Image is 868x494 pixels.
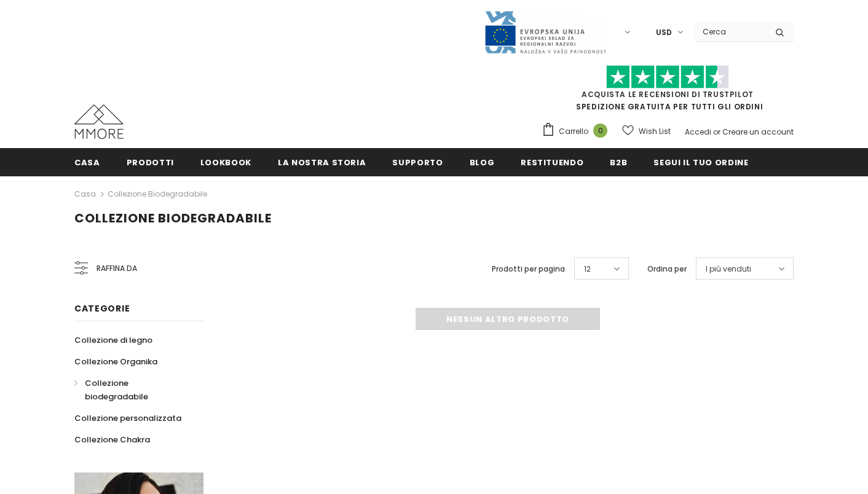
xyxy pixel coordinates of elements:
[74,372,190,407] a: Collezione biodegradabile
[484,26,607,37] a: Javni Razpis
[542,71,794,112] span: SPEDIZIONE GRATUITA PER TUTTI GLI ORDINI
[74,356,157,367] span: Collezione Organika
[610,157,627,168] span: B2B
[127,157,174,168] span: Prodotti
[647,263,687,275] label: Ordina per
[74,334,152,346] span: Collezione di legno
[74,429,150,450] a: Collezione Chakra
[97,262,137,275] span: Raffina da
[713,127,720,137] span: or
[484,10,607,55] img: Javni Razpis
[521,148,583,176] a: Restituendo
[74,187,96,202] a: Casa
[542,122,614,141] a: Carrello 0
[392,157,443,168] span: supporto
[74,104,124,139] img: Casi MMORE
[74,210,272,227] span: Collezione biodegradabile
[470,157,495,168] span: Blog
[722,127,794,137] a: Creare un account
[622,120,671,142] a: Wish List
[492,263,565,275] label: Prodotti per pagina
[559,125,588,138] span: Carrello
[74,157,100,168] span: Casa
[127,148,174,176] a: Prodotti
[706,263,751,275] span: I più venduti
[606,65,729,89] img: Fidati di Pilot Stars
[74,412,181,424] span: Collezione personalizzata
[639,125,671,138] span: Wish List
[593,123,607,138] span: 0
[74,407,181,429] a: Collezione personalizzata
[74,329,152,351] a: Collezione di legno
[392,148,443,176] a: supporto
[74,351,157,372] a: Collezione Organika
[470,148,495,176] a: Blog
[200,157,251,168] span: Lookbook
[685,127,711,137] a: Accedi
[278,148,366,176] a: La nostra storia
[610,148,627,176] a: B2B
[85,377,148,402] span: Collezione biodegradabile
[582,89,754,100] a: Acquista le recensioni di TrustPilot
[278,157,366,168] span: La nostra storia
[584,263,591,275] span: 12
[74,302,130,315] span: Categorie
[108,189,207,199] a: Collezione biodegradabile
[653,157,748,168] span: Segui il tuo ordine
[656,26,672,39] span: USD
[695,23,766,41] input: Search Site
[521,157,583,168] span: Restituendo
[74,148,100,176] a: Casa
[74,434,150,445] span: Collezione Chakra
[653,148,748,176] a: Segui il tuo ordine
[200,148,251,176] a: Lookbook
